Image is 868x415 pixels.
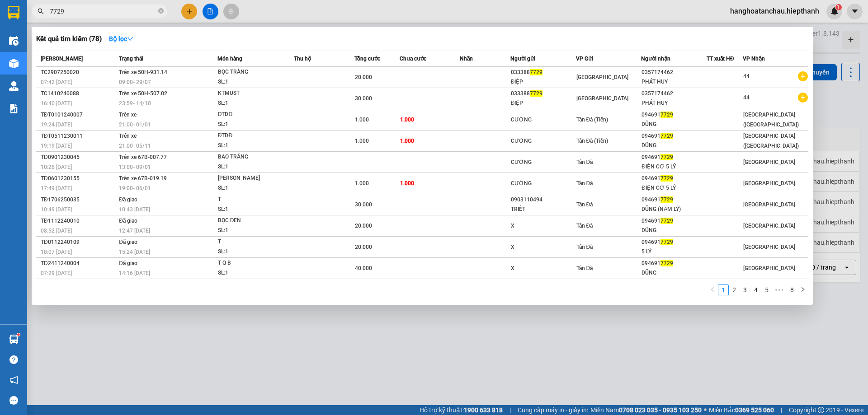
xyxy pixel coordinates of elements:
[38,8,44,14] span: search
[158,8,164,14] span: close-circle
[772,284,787,295] span: •••
[660,133,673,139] span: 7729
[218,77,286,87] div: SL: 1
[218,216,286,226] div: BỌC ĐEN
[218,258,286,268] div: T Q B
[642,174,706,183] div: 094691
[642,110,706,120] div: 094691
[41,238,116,247] div: TĐ0112240109
[9,396,18,405] span: message
[660,218,673,224] span: 7729
[800,287,806,292] span: right
[119,218,137,224] span: Đã giao
[743,244,795,250] span: [GEOGRAPHIC_DATA]
[530,69,542,75] span: 7729
[218,89,286,98] div: KTMUST
[218,152,286,162] div: BAO TRẮNG
[355,201,372,208] span: 30.000
[119,260,137,266] span: Đã giao
[642,120,706,129] div: DŨNG
[460,56,473,62] span: Nhãn
[718,285,728,295] a: 1
[743,112,799,128] span: [GEOGRAPHIC_DATA] ([GEOGRAPHIC_DATA])
[642,259,706,268] div: 094691
[9,355,18,364] span: question-circle
[511,264,576,273] div: X
[355,138,369,144] span: 1.000
[41,195,116,205] div: TĐ1706250035
[41,56,83,62] span: [PERSON_NAME]
[41,270,72,276] span: 07:29 [DATE]
[9,59,19,68] img: warehouse-icon
[642,205,706,214] div: DŨNG (NĂM LÝ)
[9,36,19,46] img: warehouse-icon
[36,34,102,44] h3: Kết quả tìm kiếm ( 78 )
[41,89,116,98] div: TC1410240088
[127,36,133,42] span: down
[642,247,706,256] div: 5 LÝ
[576,223,593,229] span: Tản Đà
[400,180,414,187] span: 1.000
[576,138,609,144] span: Tản Đà (Tiền)
[511,195,576,205] div: 0903110494
[743,94,750,101] span: 44
[743,73,750,79] span: 44
[642,226,706,235] div: DŨNG
[707,56,734,62] span: TT xuất HĐ
[642,141,706,150] div: DŨNG
[355,244,372,250] span: 20.000
[772,284,787,295] li: Next 5 Pages
[740,284,750,295] li: 3
[41,174,116,183] div: TĐ0601230155
[119,121,151,128] span: 21:00 - 01/01
[743,159,795,165] span: [GEOGRAPHIC_DATA]
[576,265,593,271] span: Tản Đà
[750,284,761,295] li: 4
[217,56,242,62] span: Món hàng
[9,376,18,384] span: notification
[511,89,576,98] div: 033388
[41,259,116,268] div: TĐ2411240004
[400,56,426,62] span: Chưa cước
[751,285,761,295] a: 4
[218,173,286,183] div: [PERSON_NAME]
[511,98,576,108] div: ĐIỆP
[642,153,706,162] div: 094691
[218,141,286,151] div: SL: 1
[642,195,706,205] div: 094691
[41,100,72,107] span: 16:40 [DATE]
[642,77,706,87] div: PHÁT HUY
[41,228,72,234] span: 08:52 [DATE]
[119,239,137,245] span: Đã giao
[355,265,372,271] span: 40.000
[762,285,772,295] a: 5
[743,133,799,149] span: [GEOGRAPHIC_DATA] ([GEOGRAPHIC_DATA])
[41,185,72,191] span: 17:49 [DATE]
[797,284,808,295] button: right
[119,133,137,139] span: Trên xe
[102,32,141,46] button: Bộ lọcdown
[355,223,372,229] span: 20.000
[294,56,311,62] span: Thu hộ
[642,238,706,247] div: 094691
[218,195,286,205] div: T
[511,158,576,167] div: CƯỜNG
[642,68,706,77] div: 0357174462
[576,244,593,250] span: Tản Đà
[787,284,797,295] li: 8
[740,285,750,295] a: 3
[576,56,593,62] span: VP Gửi
[400,117,414,123] span: 1.000
[660,112,673,118] span: 7729
[218,98,286,108] div: SL: 1
[642,98,706,108] div: PHÁT HUY
[718,284,729,295] li: 1
[119,270,150,276] span: 14:16 [DATE]
[511,179,576,188] div: CƯỜNG
[9,335,19,344] img: warehouse-icon
[511,221,576,231] div: X
[729,285,739,295] a: 2
[798,93,808,103] span: plus-circle
[218,205,286,214] div: SL: 1
[660,154,673,160] span: 7729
